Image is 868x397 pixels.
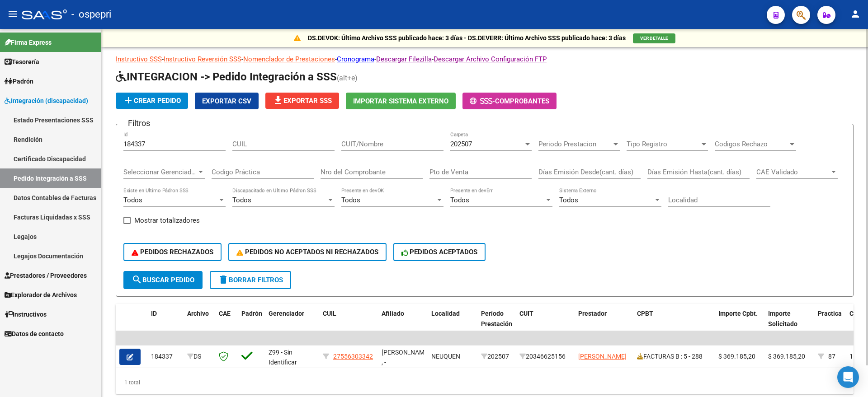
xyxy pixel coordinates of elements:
span: Padrón [241,310,262,317]
datatable-header-cell: CUIT [516,304,575,344]
span: PEDIDOS RECHAZADOS [132,248,213,256]
span: - ospepri [71,5,111,24]
span: Exportar SSS [273,97,332,105]
span: Borrar Filtros [218,276,283,284]
span: Buscar Pedido [132,276,194,284]
span: (alt+e) [337,74,358,82]
span: CUIL [323,310,336,317]
span: Mostrar totalizadores [134,215,200,226]
span: PEDIDOS ACEPTADOS [401,248,478,256]
span: Comprobantes [495,97,549,105]
button: Exportar SSS [265,93,339,109]
button: Importar Sistema Externo [346,93,456,109]
span: Instructivos [5,309,47,319]
span: Todos [232,196,251,204]
span: Período Prestación [481,310,512,327]
datatable-header-cell: Afiliado [378,304,428,344]
span: [PERSON_NAME] [578,353,627,360]
datatable-header-cell: Archivo [184,304,215,344]
datatable-header-cell: Importe Solicitado [764,304,814,344]
datatable-header-cell: CAE [215,304,238,344]
span: Tipo Registro [627,140,700,148]
span: Codigos Rechazo [715,140,788,148]
span: $ 369.185,20 [768,353,805,360]
span: Afiliado [382,310,404,317]
button: VER DETALLE [633,33,675,43]
mat-icon: person [850,9,861,19]
div: 202507 [481,351,512,362]
span: Explorador de Archivos [5,290,77,300]
datatable-header-cell: CUIL [319,304,378,344]
span: Localidad [431,310,460,317]
span: Crear Pedido [123,97,181,105]
span: PEDIDOS NO ACEPTADOS NI RECHAZADOS [236,248,378,256]
p: DS.DEVOK: Último Archivo SSS publicado hace: 3 días - DS.DEVERR: Último Archivo SSS publicado hac... [308,33,626,43]
h3: Filtros [123,117,155,130]
span: Importe Cpbt. [718,310,758,317]
span: Datos de contacto [5,329,64,339]
datatable-header-cell: Prestador [575,304,633,344]
button: PEDIDOS NO ACEPTADOS NI RECHAZADOS [228,243,387,261]
a: Instructivo SSS [116,55,162,63]
span: Gerenciador [269,310,304,317]
a: Descargar Filezilla [376,55,432,63]
div: 20346625156 [519,351,571,362]
span: CAE Validado [756,168,830,176]
span: Firma Express [5,37,52,47]
span: Todos [341,196,360,204]
div: Open Intercom Messenger [837,366,859,388]
span: Seleccionar Gerenciador [123,168,197,176]
datatable-header-cell: ID [147,304,184,344]
a: Cronograma [337,55,374,63]
a: Descargar Archivo Configuración FTP [434,55,547,63]
span: 87 [828,353,835,360]
a: Nomenclador de Prestaciones [243,55,335,63]
mat-icon: delete [218,274,229,285]
p: - - - - - [116,54,854,64]
datatable-header-cell: Practica [814,304,846,344]
div: 1 total [116,371,854,394]
a: Instructivo Reversión SSS [164,55,241,63]
span: Prestadores / Proveedores [5,271,87,280]
button: Borrar Filtros [210,271,291,289]
span: - [470,97,495,105]
span: 202507 [450,140,472,148]
span: Padrón [5,76,33,86]
button: Exportar CSV [195,93,259,109]
datatable-header-cell: Gerenciador [265,304,319,344]
div: DS [187,351,212,362]
div: 184337 [151,351,180,362]
span: Archivo [187,310,209,317]
span: ID [151,310,157,317]
button: Buscar Pedido [123,271,203,289]
span: VER DETALLE [640,36,668,41]
span: Exportar CSV [202,97,251,105]
span: [PERSON_NAME] , - [382,349,430,366]
span: 1 [849,353,853,360]
datatable-header-cell: Importe Cpbt. [715,304,764,344]
span: CAE [219,310,231,317]
span: Integración (discapacidad) [5,96,88,106]
mat-icon: add [123,95,134,106]
datatable-header-cell: Padrón [238,304,265,344]
span: Importe Solicitado [768,310,797,327]
span: Importar Sistema Externo [353,97,448,105]
span: INTEGRACION -> Pedido Integración a SSS [116,70,337,83]
span: Todos [450,196,469,204]
datatable-header-cell: Localidad [428,304,477,344]
button: PEDIDOS ACEPTADOS [393,243,486,261]
div: FACTURAS B : 5 - 288 [637,351,711,362]
button: Crear Pedido [116,93,188,109]
button: -Comprobantes [462,93,557,109]
datatable-header-cell: Período Prestación [477,304,516,344]
span: NEUQUEN [431,353,460,360]
span: Z99 - Sin Identificar [269,349,297,366]
span: Tesorería [5,57,39,67]
mat-icon: file_download [273,95,283,106]
span: 27556303342 [333,353,373,360]
span: Todos [559,196,578,204]
span: Periodo Prestacion [538,140,612,148]
span: CPBT [637,310,653,317]
span: Practica [818,310,842,317]
mat-icon: search [132,274,142,285]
